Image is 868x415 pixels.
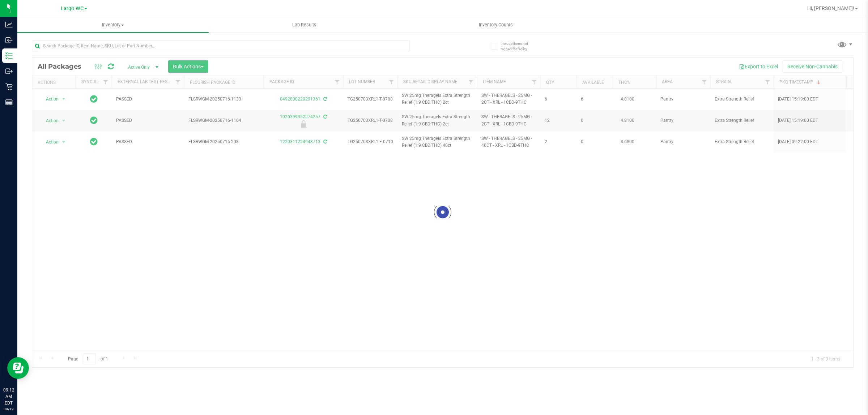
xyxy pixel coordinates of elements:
span: Largo WC [61,5,84,12]
p: 09:12 AM EDT [3,387,14,406]
inline-svg: Retail [5,83,13,90]
inline-svg: Outbound [5,68,13,75]
span: Hi, [PERSON_NAME]! [807,5,854,11]
a: Inventory Counts [400,17,591,33]
p: 08/19 [3,406,14,412]
inline-svg: Inventory [5,52,13,59]
iframe: Resource center [7,357,29,379]
span: Inventory [17,22,209,28]
input: Search Package ID, Item Name, SKU, Lot or Part Number... [32,40,410,51]
span: Inventory Counts [469,22,523,28]
span: Include items not tagged for facility [501,41,537,52]
inline-svg: Inbound [5,37,13,44]
a: Lab Results [209,17,400,33]
inline-svg: Analytics [5,21,13,28]
span: Lab Results [282,22,326,28]
inline-svg: Reports [5,99,13,106]
a: Inventory [17,17,209,33]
